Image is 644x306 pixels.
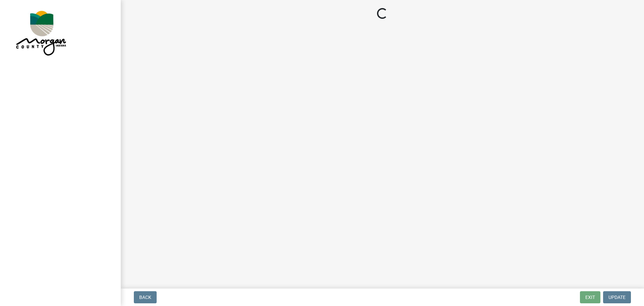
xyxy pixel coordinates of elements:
button: Update [603,291,631,303]
span: Back [139,295,151,300]
span: Update [608,295,626,300]
button: Back [134,291,157,303]
button: Exit [580,291,600,303]
img: Morgan County, Indiana [13,7,67,57]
